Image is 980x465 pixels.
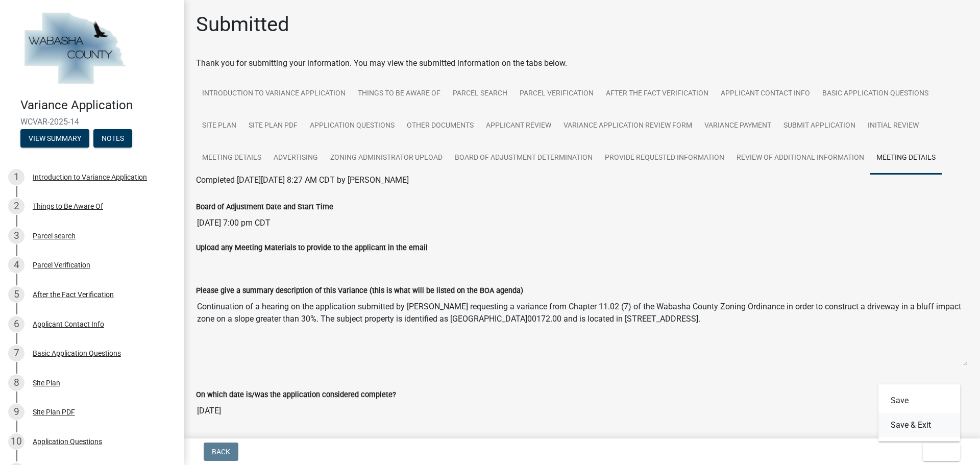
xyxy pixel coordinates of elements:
a: Applicant Review [480,110,557,142]
a: Applicant Contact Info [715,78,816,110]
textarea: Continuation of a hearing on the application submitted by [PERSON_NAME] requesting a variance fro... [196,297,968,366]
a: Board of Adjustment Determination [449,142,599,175]
img: Wabasha County, Minnesota [20,11,129,87]
button: Back [204,443,238,461]
a: Submit Application [777,110,862,142]
a: Advertising [267,142,324,175]
label: Board of Adjustment Date and Start Time [196,204,333,211]
a: Basic Application Questions [816,78,935,110]
button: Save [878,388,960,413]
a: Provide Requested Information [599,142,730,175]
div: 7 [8,345,24,361]
a: Initial Review [862,110,925,142]
div: 2 [8,198,24,214]
div: 4 [8,257,24,273]
div: Applicant Contact Info [33,321,104,328]
div: 1 [8,169,24,185]
label: Upload any Meeting Materials to provide to the applicant in the email [196,244,428,252]
wm-modal-confirm: Summary [20,135,89,143]
div: Site Plan PDF [33,408,75,415]
h4: Variance Application [20,98,176,113]
div: 5 [8,286,24,303]
a: Parcel search [447,78,513,110]
div: 6 [8,316,24,332]
a: After the Fact Verification [600,78,715,110]
wm-modal-confirm: Notes [93,135,132,143]
div: Exit [878,384,960,442]
a: Review of Additional Information [730,142,870,175]
label: On which date is/was the application considered complete? [196,391,396,399]
div: 8 [8,375,24,391]
h1: Submitted [196,12,289,37]
a: Things to Be Aware Of [352,78,447,110]
a: Variance Payment [698,110,777,142]
a: Meeting Details [196,142,267,175]
a: Meeting Details [870,142,942,175]
div: Introduction to Variance Application [33,174,147,181]
a: Variance Application Review Form [557,110,698,142]
button: Notes [93,129,132,148]
button: View Summary [20,129,89,148]
div: 10 [8,433,24,450]
span: Back [212,448,230,456]
a: Zoning Administrator Upload [324,142,449,175]
div: Site Plan [33,379,60,386]
label: Please give a summary description of this Variance (this is what will be listed on the BOA agenda) [196,287,523,295]
a: Other Documents [401,110,480,142]
div: Application Questions [33,438,102,445]
a: Parcel Verification [513,78,600,110]
a: Site Plan PDF [242,110,304,142]
div: Thank you for submitting your information. You may view the submitted information on the tabs below. [196,57,968,69]
span: WCVAR-2025-14 [20,117,163,127]
button: Save & Exit [878,413,960,437]
a: Site Plan [196,110,242,142]
div: Parcel search [33,232,76,239]
div: 3 [8,228,24,244]
button: Exit [923,443,960,461]
div: Parcel Verification [33,261,90,268]
a: Application Questions [304,110,401,142]
a: Introduction to Variance Application [196,78,352,110]
span: Exit [931,448,946,456]
div: Things to Be Aware Of [33,203,103,210]
div: Basic Application Questions [33,350,121,357]
span: Completed [DATE][DATE] 8:27 AM CDT by [PERSON_NAME] [196,175,409,185]
div: After the Fact Verification [33,291,114,298]
div: 9 [8,404,24,420]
